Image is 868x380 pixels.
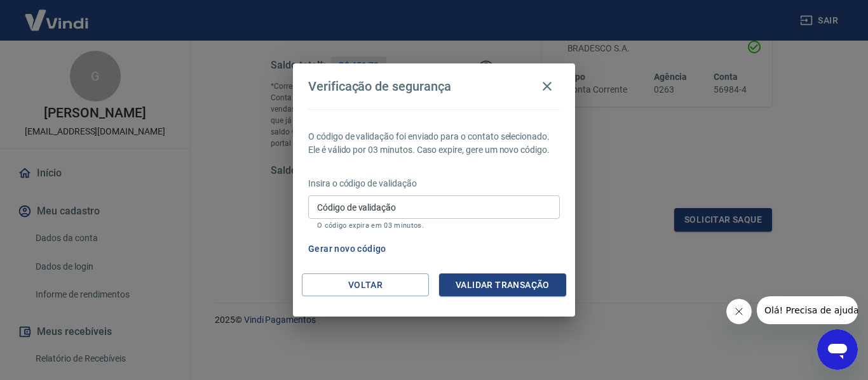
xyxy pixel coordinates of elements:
[308,177,560,190] p: Insira o código de validação
[726,299,752,324] iframe: Fechar mensagem
[308,79,451,94] h4: Verificação de segurança
[303,237,391,261] button: Gerar novo código
[757,296,858,324] iframe: Mensagem da empresa
[8,9,107,19] span: Olá! Precisa de ajuda?
[317,221,551,230] p: O código expira em 03 minutos.
[439,273,566,297] button: Validar transação
[308,130,560,157] p: O código de validação foi enviado para o contato selecionado. Ele é válido por 03 minutos. Caso e...
[817,329,858,370] iframe: Botão para abrir a janela de mensagens
[302,273,429,297] button: Voltar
